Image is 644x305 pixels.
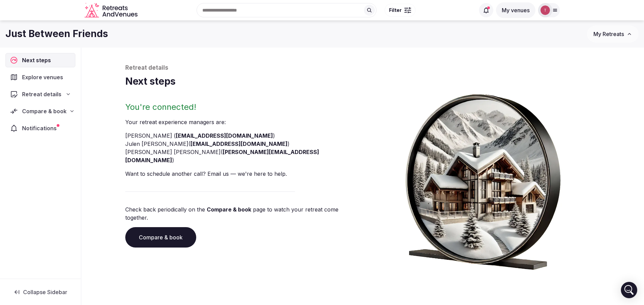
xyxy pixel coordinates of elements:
[393,88,573,270] img: Winter chalet retreat in picture frame
[176,132,273,139] a: [EMAIL_ADDRESS][DOMAIN_NAME]
[125,148,360,164] li: [PERSON_NAME] [PERSON_NAME] ( )
[5,70,75,84] a: Explore venues
[22,56,54,64] span: Next steps
[5,53,75,67] a: Next steps
[125,140,360,148] li: Julen [PERSON_NAME] ( )
[125,227,196,248] a: Compare & book
[22,90,61,98] span: Retreat details
[389,7,402,14] span: Filter
[125,102,360,113] h2: You're connected!
[22,107,67,115] span: Compare & book
[385,4,416,17] button: Filter
[85,3,139,18] svg: Retreats and Venues company logo
[190,140,288,147] a: [EMAIL_ADDRESS][DOMAIN_NAME]
[22,73,66,81] span: Explore venues
[125,170,360,178] p: Want to schedule another call? Email us — we're here to help.
[22,124,59,132] span: Notifications
[621,282,637,298] div: Open Intercom Messenger
[496,2,535,18] button: My venues
[85,3,139,18] a: Visit the homepage
[125,132,360,140] li: [PERSON_NAME] ( )
[23,289,67,295] span: Collapse Sidebar
[496,7,535,14] a: My venues
[125,64,601,72] p: Retreat details
[5,285,75,300] button: Collapse Sidebar
[5,121,75,135] a: Notifications
[125,205,360,222] p: Check back periodically on the page to watch your retreat come together.
[125,149,319,164] a: [PERSON_NAME][EMAIL_ADDRESS][DOMAIN_NAME]
[125,75,601,88] h1: Next steps
[587,26,639,43] button: My Retreats
[540,5,550,15] img: Thiago Martins
[5,27,108,40] h1: Just Between Friends
[593,31,624,37] span: My Retreats
[207,206,251,213] a: Compare & book
[125,118,360,126] p: Your retreat experience manager s are :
